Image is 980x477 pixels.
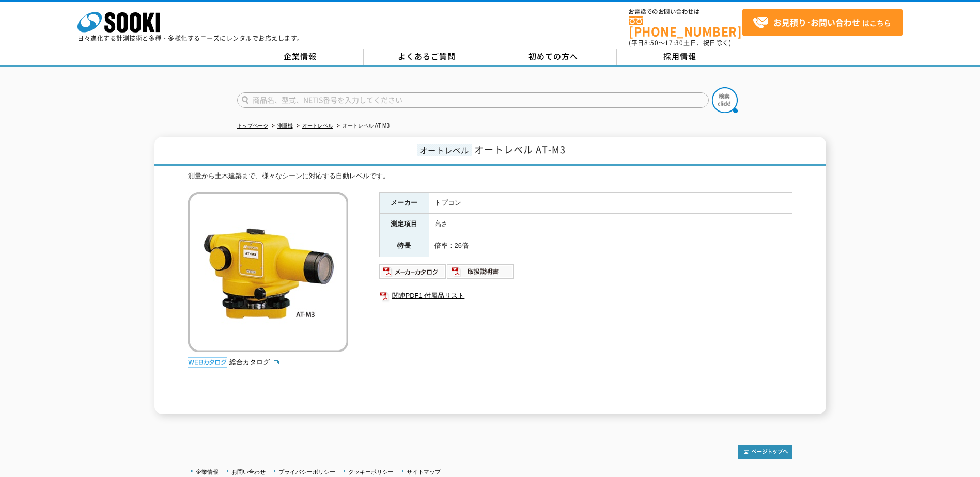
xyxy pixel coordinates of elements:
img: トップページへ [738,445,792,459]
span: 初めての方へ [528,51,578,62]
a: オートレベル [302,123,333,129]
span: はこちら [753,15,891,30]
a: トップページ [237,123,268,129]
a: 企業情報 [237,49,364,65]
span: 17:30 [665,38,683,47]
img: webカタログ [188,357,227,368]
span: お電話でのお問い合わせは [629,9,742,15]
a: 測量機 [277,123,293,129]
span: (平日 ～ 土日、祝日除く) [629,38,731,47]
li: オートレベル AT-M3 [335,121,390,132]
a: 採用情報 [617,49,743,65]
a: 取扱説明書 [447,270,515,278]
p: 日々進化する計測技術と多種・多様化するニーズにレンタルでお応えします。 [77,35,304,41]
img: オートレベル AT-M3 [188,192,348,352]
span: オートレベル [417,144,472,156]
a: プライバシーポリシー [278,469,335,475]
img: メーカーカタログ [379,263,447,280]
input: 商品名、型式、NETIS番号を入力してください [237,92,709,108]
td: トプコン [429,192,792,214]
th: 測定項目 [379,214,429,235]
a: サイトマップ [407,469,441,475]
a: メーカーカタログ [379,270,447,278]
strong: お見積り･お問い合わせ [773,16,860,28]
a: 関連PDF1 付属品リスト [379,289,792,303]
a: 初めての方へ [490,49,617,65]
img: 取扱説明書 [447,263,515,280]
div: 測量から土木建築まで、様々なシーンに対応する自動レベルです。 [188,171,792,182]
th: 特長 [379,235,429,257]
a: 総合カタログ [229,358,280,366]
img: btn_search.png [712,87,738,113]
a: お見積り･お問い合わせはこちら [742,9,903,36]
span: オートレベル AT-M3 [474,142,566,156]
span: 8:50 [644,38,659,47]
td: 倍率：26倍 [429,235,792,257]
a: お問い合わせ [231,469,266,475]
a: 企業情報 [196,469,219,475]
a: よくあるご質問 [364,49,490,65]
td: 高さ [429,214,792,235]
a: [PHONE_NUMBER] [629,16,742,37]
a: クッキーポリシー [348,469,394,475]
th: メーカー [379,192,429,214]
